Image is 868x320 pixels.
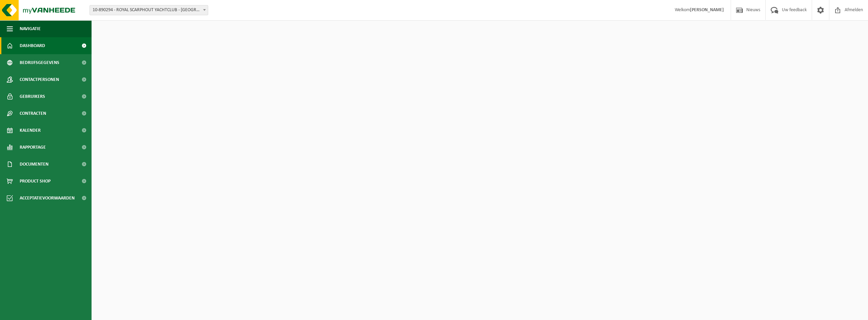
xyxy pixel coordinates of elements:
[690,7,724,13] strong: [PERSON_NAME]
[20,156,48,173] span: Documenten
[20,139,46,156] span: Rapportage
[90,5,208,15] span: 10-890294 - ROYAL SCARPHOUT YACHTCLUB - BLANKENBERGE
[20,122,41,139] span: Kalender
[90,5,208,15] span: 10-890294 - ROYAL SCARPHOUT YACHTCLUB - BLANKENBERGE
[20,190,75,207] span: Acceptatievoorwaarden
[20,20,41,37] span: Navigatie
[20,71,59,88] span: Contactpersonen
[20,105,46,122] span: Contracten
[20,88,45,105] span: Gebruikers
[20,54,59,71] span: Bedrijfsgegevens
[20,37,45,54] span: Dashboard
[20,173,51,190] span: Product Shop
